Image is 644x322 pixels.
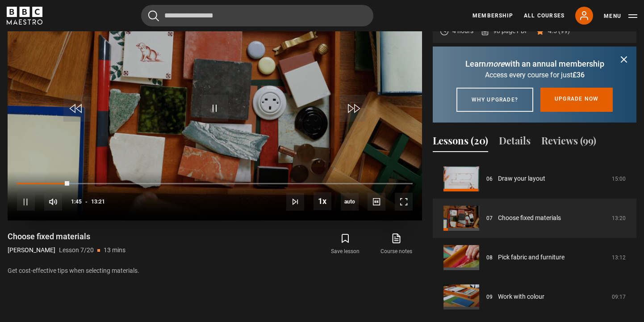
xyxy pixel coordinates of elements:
a: Choose fixed materials [498,213,561,223]
div: Progress Bar [17,183,413,185]
span: - [85,199,88,205]
button: Playback Rate [314,192,331,210]
a: Work with colour [498,292,544,301]
button: Fullscreen [395,193,413,211]
i: more [486,59,505,68]
button: Pause [17,193,35,211]
svg: BBC Maestro [7,7,42,25]
a: Why upgrade? [456,88,533,112]
input: Search [141,5,373,26]
p: Learn with an annual membership [443,58,626,70]
p: 13 mins [104,246,125,255]
button: Submit the search query [148,10,159,21]
a: All Courses [524,12,565,20]
button: Toggle navigation [604,12,637,21]
span: auto [341,193,359,211]
span: £36 [573,71,585,79]
a: Membership [473,12,513,20]
p: Lesson 7/20 [59,246,94,255]
a: Upgrade now [540,88,613,112]
button: Details [499,133,531,152]
h1: Choose fixed materials [8,231,125,242]
button: Next Lesson [286,193,304,211]
span: 13:21 [91,194,105,210]
p: Get cost-effective tips when selecting materials. [8,266,422,275]
button: Lessons (20) [433,133,488,152]
button: Mute [44,193,62,211]
button: Captions [368,193,385,211]
div: Current quality: 720p [341,193,359,211]
a: Draw your layout [498,174,545,183]
span: 1:45 [71,194,82,210]
a: Course notes [371,231,422,257]
button: Reviews (99) [541,133,596,152]
button: Save lesson [320,231,371,257]
a: Pick fabric and furniture [498,253,565,262]
p: [PERSON_NAME] [8,246,55,255]
p: Access every course for just [443,70,626,80]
